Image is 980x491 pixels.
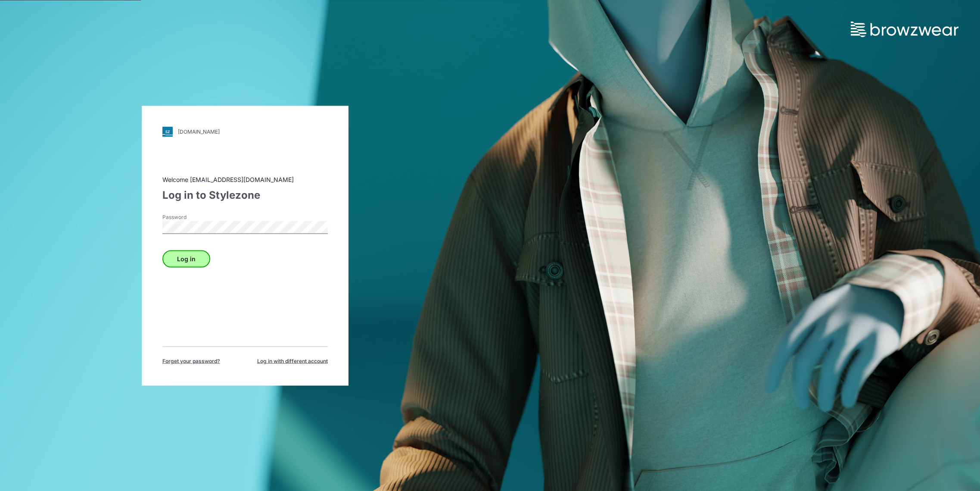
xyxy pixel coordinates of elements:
[178,128,220,135] div: [DOMAIN_NAME]
[162,126,328,137] a: [DOMAIN_NAME]
[851,22,958,37] img: browzwear-logo.73288ffb.svg
[162,126,173,137] img: svg+xml;base64,PHN2ZyB3aWR0aD0iMjgiIGhlaWdodD0iMjgiIHZpZXdCb3g9IjAgMCAyOCAyOCIgZmlsbD0ibm9uZSIgeG...
[162,357,220,365] span: Forget your password?
[257,357,328,365] span: Log in with different account
[162,187,328,203] div: Log in to Stylezone
[162,175,328,184] div: Welcome [EMAIL_ADDRESS][DOMAIN_NAME]
[162,250,210,267] button: Log in
[162,213,223,221] label: Password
